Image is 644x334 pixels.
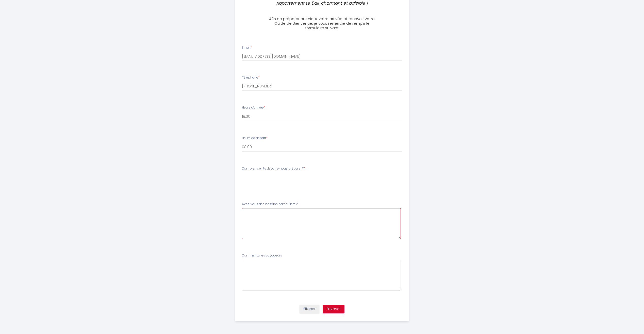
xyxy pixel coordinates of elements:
[266,17,378,30] h3: Afin de préparer au mieux votre arrivée et recevoir votre Guide de Bienvenue, je vous remercie de...
[242,166,305,171] label: Combien de lits devons-nous préparer ?
[242,45,252,50] label: Email
[242,105,265,110] label: Heure d'arrivée
[242,253,282,258] label: Commentaires voyageurs
[242,75,260,80] label: Téléphone
[242,202,298,207] label: Avez-vous des besoins particuliers ?
[300,305,319,313] button: Effacer
[323,305,344,313] button: Envoyer
[242,136,268,141] label: Heure de départ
